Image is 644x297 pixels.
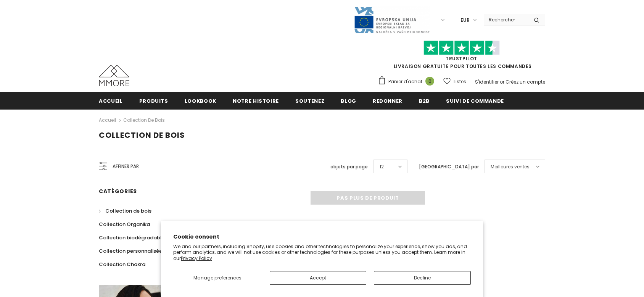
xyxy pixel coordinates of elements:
a: Collection biodégradable [99,231,165,244]
span: Collection de bois [99,130,185,140]
span: Lookbook [185,97,216,105]
span: 0 [425,77,434,86]
a: Suivi de commande [446,92,504,109]
img: Faites confiance aux étoiles pilotes [423,40,500,55]
button: Manage preferences [173,271,262,285]
span: or [500,79,504,85]
label: [GEOGRAPHIC_DATA] par [419,163,479,171]
span: LIVRAISON GRATUITE POUR TOUTES LES COMMANDES [378,44,545,69]
a: Produits [139,92,168,109]
span: Collection de bois [105,207,151,215]
a: Accueil [99,116,116,125]
span: Accueil [99,97,123,105]
span: Catégories [99,187,137,195]
a: S'identifier [475,79,499,85]
span: Produits [139,97,168,105]
span: Panier d'achat [388,78,422,86]
span: Collection Organika [99,221,150,228]
span: Meilleures ventes [491,163,530,171]
img: Cas MMORE [99,65,129,86]
a: Collection de bois [99,204,151,218]
span: B2B [419,97,430,105]
span: soutenez [295,97,324,105]
span: EUR [460,16,470,24]
span: Blog [341,97,356,105]
a: Redonner [373,92,402,109]
a: Collection de bois [123,117,165,123]
a: Javni Razpis [354,16,430,23]
span: Collection biodégradable [99,234,165,241]
a: Collection Organika [99,218,150,231]
input: Search Site [484,14,528,25]
a: Collection personnalisée [99,244,162,258]
a: Panier d'achat 0 [378,76,438,87]
a: B2B [419,92,430,109]
a: Listes [443,75,466,88]
a: Privacy Policy [181,255,212,261]
h2: Cookie consent [173,233,471,241]
span: Suivi de commande [446,97,504,105]
a: Accueil [99,92,123,109]
span: Redonner [373,97,402,105]
button: Accept [270,271,367,285]
span: Collection Chakra [99,261,145,268]
span: 12 [380,163,384,171]
button: Decline [374,271,471,285]
a: Notre histoire [233,92,279,109]
a: Collection Chakra [99,258,145,271]
a: Créez un compte [506,79,545,85]
span: Collection personnalisée [99,247,162,255]
span: Listes [454,78,466,86]
a: TrustPilot [446,55,477,62]
p: We and our partners, including Shopify, use cookies and other technologies to personalize your ex... [173,244,471,261]
label: objets par page [330,163,368,171]
img: Javni Razpis [354,6,430,34]
span: Manage preferences [193,274,241,281]
span: Notre histoire [233,97,279,105]
span: Affiner par [113,162,139,171]
a: Lookbook [185,92,216,109]
a: Blog [341,92,356,109]
a: soutenez [295,92,324,109]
